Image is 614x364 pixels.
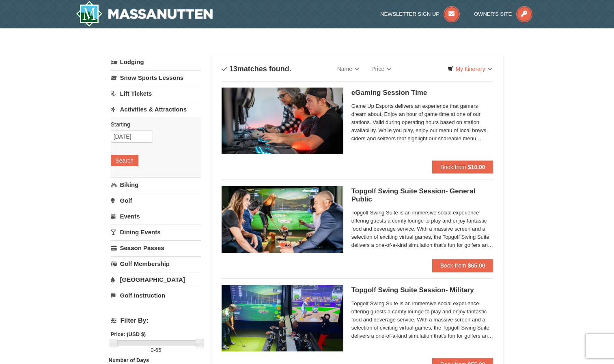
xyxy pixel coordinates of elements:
a: Season Passes [111,240,201,255]
h5: eGaming Session Time [351,89,493,97]
button: Search [111,155,138,166]
label: - [111,346,201,354]
span: Book from [440,164,466,170]
img: 19664770-17-d333e4c3.jpg [222,186,343,253]
span: Book from [440,262,466,269]
a: Golf [111,193,201,208]
strong: Number of Days [109,357,149,363]
a: Golf Instruction [111,288,201,303]
a: Golf Membership [111,256,201,271]
span: 65 [155,347,161,353]
a: Dining Events [111,225,201,240]
strong: $65.00 [468,262,485,269]
a: Activities & Attractions [111,102,201,117]
a: Biking [111,177,201,192]
a: Massanutten Resort [76,1,213,27]
a: Lift Tickets [111,86,201,101]
a: Price [365,61,397,77]
span: Topgolf Swing Suite is an immersive social experience offering guests a comfy lounge to play and ... [351,209,493,249]
img: 19664770-40-fe46a84b.jpg [222,285,343,351]
button: Book from $10.00 [432,161,493,173]
a: Snow Sports Lessons [111,70,201,85]
span: 0 [151,347,153,353]
h4: Filter By: [111,317,201,324]
a: Newsletter Sign Up [380,11,460,17]
img: Massanutten Resort Logo [76,1,213,27]
a: Name [331,61,365,77]
label: Starting [111,120,195,128]
a: [GEOGRAPHIC_DATA] [111,272,201,287]
a: Owner's Site [474,11,532,17]
h5: Topgolf Swing Suite Session- General Public [351,187,493,203]
button: Book from $65.00 [432,259,493,272]
span: Game Up Esports delivers an experience that gamers dream about. Enjoy an hour of game time at one... [351,102,493,143]
span: Newsletter Sign Up [380,11,439,17]
a: Lodging [111,55,201,69]
strong: Price: (USD $) [111,331,146,337]
h5: Topgolf Swing Suite Session- Military [351,286,493,294]
span: Owner's Site [474,11,512,17]
img: 19664770-34-0b975b5b.jpg [222,88,343,154]
strong: $10.00 [468,164,485,170]
a: My Itinerary [442,63,497,75]
span: Topgolf Swing Suite is an immersive social experience offering guests a comfy lounge to play and ... [351,300,493,340]
span: 13 [229,65,237,73]
a: Events [111,209,201,224]
h4: matches found. [222,65,291,73]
